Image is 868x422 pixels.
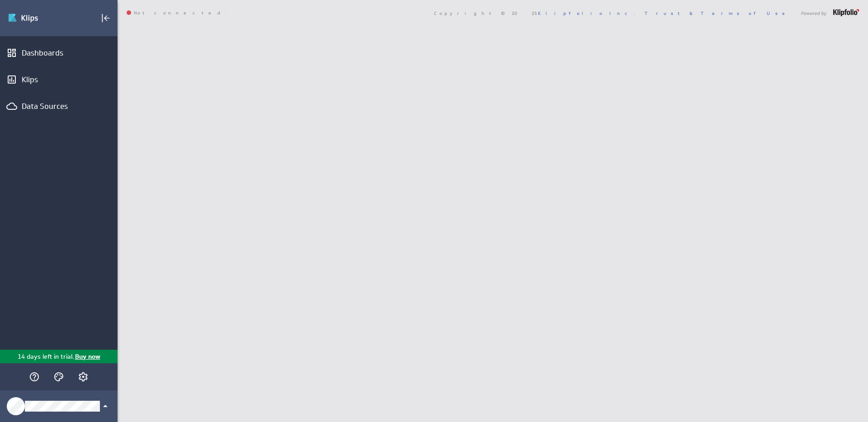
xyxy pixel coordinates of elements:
[18,352,74,361] p: 14 days left in trial.
[22,75,96,84] div: Klips
[127,10,227,16] span: Not connected.
[22,101,96,111] div: Data Sources
[645,10,791,16] a: Trust & Terms of Use
[53,371,64,382] svg: Themes
[75,369,91,384] div: Account and settings
[833,9,859,16] img: logo-footer.png
[434,11,635,15] span: Copyright © 2025
[8,11,71,25] div: Go to Dashboards
[74,352,100,361] p: Buy now
[8,11,71,25] img: Klipfolio klips logo
[22,48,96,58] div: Dashboards
[51,369,66,384] div: Themes
[98,10,113,26] div: Collapse
[801,11,826,15] span: Powered by
[78,371,89,382] svg: Account and settings
[538,10,635,16] a: Klipfolio Inc.
[27,369,42,384] div: Help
